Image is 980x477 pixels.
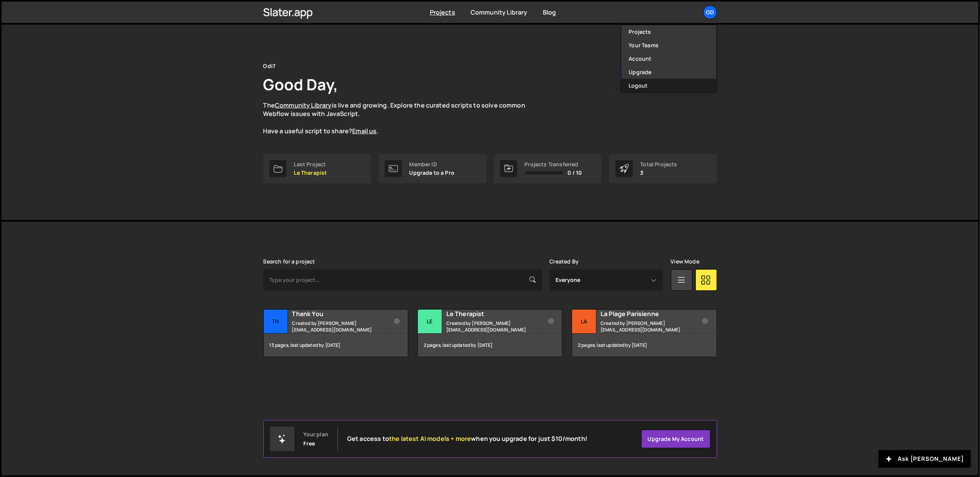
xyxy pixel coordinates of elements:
[304,431,328,437] div: Your plan
[263,101,540,136] p: The is live and growing. Explore the curated scripts to solve common Webflow issues with JavaScri...
[601,310,693,318] h2: La Plage Parisienne
[572,309,717,357] a: La La Plage Parisienne Created by [PERSON_NAME][EMAIL_ADDRESS][DOMAIN_NAME] 2 pages, last updated...
[671,258,699,265] label: View Mode
[409,161,455,167] div: Member ID
[409,170,455,176] p: Upgrade to a Pro
[263,309,408,357] a: Th Thank You Created by [PERSON_NAME][EMAIL_ADDRESS][DOMAIN_NAME] 13 pages, last updated by [DATE]
[347,435,587,442] h2: Get access to when you upgrade for just $10/month!
[418,334,562,357] div: 2 pages, last updated by [DATE]
[621,52,717,65] a: Account
[568,170,582,176] span: 0 / 10
[264,310,288,334] div: Th
[264,334,408,357] div: 13 pages, last updated by [DATE]
[294,170,327,176] p: Le Therapist
[352,127,376,135] a: Email us
[304,441,315,447] div: Free
[879,450,971,468] button: Ask [PERSON_NAME]
[550,258,579,265] label: Created By
[572,334,716,357] div: 2 pages, last updated by [DATE]
[601,320,693,333] small: Created by [PERSON_NAME][EMAIL_ADDRESS][DOMAIN_NAME]
[389,434,471,443] span: the latest AI models + more
[430,8,455,17] a: Projects
[471,8,527,17] a: Community Library
[543,8,556,17] a: Blog
[621,79,717,92] button: Logout
[292,310,385,318] h2: Thank You
[294,161,327,167] div: Last Project
[621,65,717,79] a: Upgrade
[263,269,542,291] input: Type your project...
[263,61,276,71] div: Odi7
[275,101,332,109] a: Community Library
[446,320,539,333] small: Created by [PERSON_NAME][EMAIL_ADDRESS][DOMAIN_NAME]
[263,74,338,95] h1: Good Day,
[703,5,717,19] a: Od
[621,25,717,38] a: Projects
[641,430,710,448] a: Upgrade my account
[641,161,677,167] div: Total Projects
[263,258,315,265] label: Search for a project
[418,310,442,334] div: Le
[641,170,677,176] p: 3
[621,38,717,52] a: Your Teams
[525,161,582,167] div: Projects Transferred
[572,310,596,334] div: La
[292,320,385,333] small: Created by [PERSON_NAME][EMAIL_ADDRESS][DOMAIN_NAME]
[418,309,562,357] a: Le Le Therapist Created by [PERSON_NAME][EMAIL_ADDRESS][DOMAIN_NAME] 2 pages, last updated by [DATE]
[446,310,539,318] h2: Le Therapist
[263,154,371,183] a: Last Project Le Therapist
